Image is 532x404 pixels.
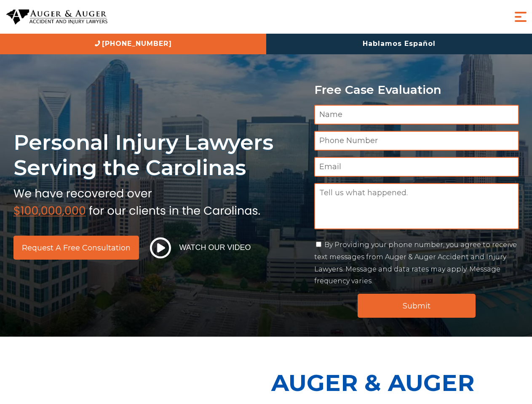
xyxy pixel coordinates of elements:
[358,294,476,318] input: Submit
[314,241,517,285] label: By Providing your phone number, you agree to receive text messages from Auger & Auger Accident an...
[13,236,139,260] a: Request a Free Consultation
[22,244,131,252] span: Request a Free Consultation
[147,237,254,259] button: Watch Our Video
[6,9,107,25] img: Auger & Auger Accident and Injury Lawyers Logo
[314,83,519,96] p: Free Case Evaluation
[13,185,260,217] img: sub text
[314,157,519,177] input: Email
[512,8,529,25] button: Menu
[13,130,304,181] h1: Personal Injury Lawyers Serving the Carolinas
[314,105,519,125] input: Name
[314,131,519,151] input: Phone Number
[271,362,527,404] p: Auger & Auger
